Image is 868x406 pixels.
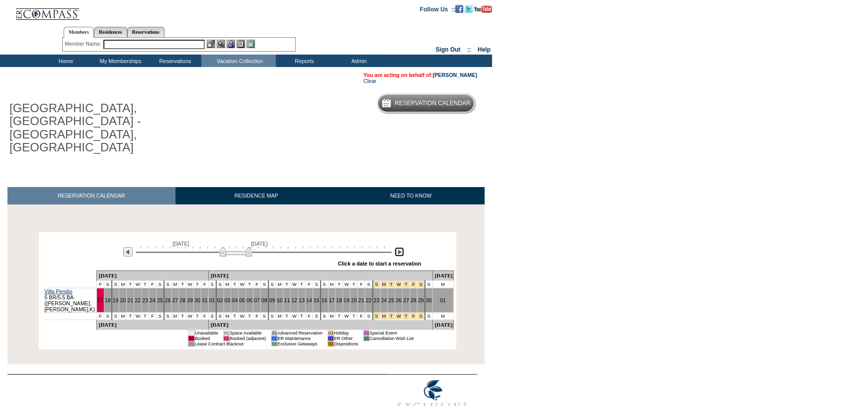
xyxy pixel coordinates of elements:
[173,241,189,247] span: [DATE]
[455,5,463,13] img: Become our fan on Facebook
[336,297,342,303] a: 18
[142,312,149,320] td: T
[328,341,334,346] td: 01
[388,312,395,320] td: Thanksgiving
[374,297,380,303] a: 23
[336,280,343,288] td: T
[92,55,147,67] td: My Memberships
[127,312,134,320] td: T
[410,280,418,288] td: Thanksgiving
[227,40,235,48] img: Impersonate
[455,5,463,11] a: Become our fan on Facebook
[322,297,328,303] a: 16
[357,280,365,288] td: F
[134,312,142,320] td: W
[261,297,267,303] a: 08
[363,72,477,78] span: You are acting on behalf of:
[351,297,357,303] a: 20
[231,280,239,288] td: T
[363,78,376,84] a: Clear
[201,55,276,67] td: Vacation Collection
[306,297,312,303] a: 14
[164,312,172,320] td: S
[201,280,208,288] td: F
[239,297,245,303] a: 05
[208,320,433,330] td: [DATE]
[268,280,276,288] td: S
[380,312,388,320] td: Thanksgiving
[7,187,175,204] a: RESERVATION CALENDAR
[365,280,372,288] td: S
[417,312,425,320] td: Thanksgiving
[230,336,266,341] td: Booked (adjacent)
[396,297,402,303] a: 26
[465,5,473,11] a: Follow us on Twitter
[277,330,323,336] td: Advanced Reservation
[314,297,320,303] a: 15
[186,312,194,320] td: W
[223,336,229,341] td: 01
[478,46,491,53] a: Help
[225,297,231,303] a: 03
[251,241,268,247] span: [DATE]
[366,297,372,303] a: 22
[201,312,208,320] td: F
[433,72,477,78] a: [PERSON_NAME]
[298,280,306,288] td: T
[224,312,231,320] td: M
[147,55,201,67] td: Reservations
[149,312,156,320] td: F
[373,312,380,320] td: Thanksgiving
[165,297,171,303] a: 26
[97,297,103,303] a: 17
[305,312,313,320] td: F
[418,297,424,303] a: 29
[420,5,455,13] td: Follow Us ::
[277,336,323,341] td: ER Maintenance
[7,100,230,156] h1: [GEOGRAPHIC_DATA], [GEOGRAPHIC_DATA] - [GEOGRAPHIC_DATA], [GEOGRAPHIC_DATA]
[224,280,231,288] td: M
[283,280,291,288] td: T
[157,297,163,303] a: 25
[435,46,460,53] a: Sign Out
[395,247,404,257] img: Next
[208,312,216,320] td: S
[388,280,395,288] td: Thanksgiving
[119,280,127,288] td: M
[260,312,268,320] td: S
[433,312,453,320] td: M
[194,336,218,341] td: Booked
[433,320,453,330] td: [DATE]
[208,280,216,288] td: S
[254,297,260,303] a: 07
[207,40,215,48] img: b_edit.gif
[104,280,111,288] td: S
[363,330,369,336] td: 01
[474,5,492,13] img: Subscribe to our YouTube Channel
[194,312,201,320] td: T
[305,280,313,288] td: F
[260,280,268,288] td: S
[331,55,385,67] td: Admin
[357,312,365,320] td: F
[172,280,179,288] td: M
[179,312,186,320] td: T
[96,320,208,330] td: [DATE]
[232,297,238,303] a: 04
[231,312,239,320] td: T
[276,280,283,288] td: M
[425,312,433,320] td: S
[365,312,372,320] td: S
[373,280,380,288] td: Thanksgiving
[395,100,471,107] h5: Reservation Calendar
[173,297,178,303] a: 27
[134,280,142,288] td: W
[328,336,334,341] td: 01
[135,297,141,303] a: 22
[113,297,119,303] a: 19
[271,330,277,336] td: 01
[313,312,320,320] td: S
[194,341,266,346] td: Lease Contract Blackout
[343,312,350,320] td: W
[380,280,388,288] td: Thanksgiving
